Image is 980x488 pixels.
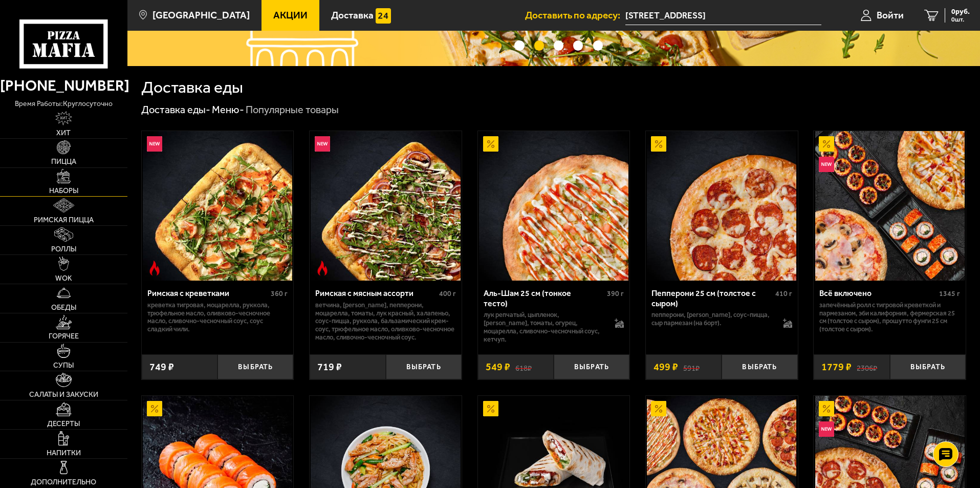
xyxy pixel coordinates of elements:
[273,10,308,20] span: Акции
[654,362,678,372] span: 499 ₽
[534,40,544,50] button: точки переключения
[143,131,292,281] img: Римская с креветками
[315,136,330,152] img: Новинка
[525,10,625,20] span: Доставить по адресу:
[153,10,250,20] span: [GEOGRAPHIC_DATA]
[646,131,798,281] a: АкционныйПепперони 25 см (толстое с сыром)
[819,136,834,152] img: Акционный
[271,289,288,298] span: 360 г
[51,304,76,311] span: Обеды
[147,261,162,276] img: Острое блюдо
[951,8,970,15] span: 0 руб.
[554,40,563,50] button: точки переключения
[47,450,81,457] span: Напитки
[722,354,797,379] button: Выбрать
[593,40,603,50] button: точки переключения
[212,103,244,116] a: Меню-
[53,362,74,369] span: Супы
[147,301,288,334] p: креветка тигровая, моцарелла, руккола, трюфельное масло, оливково-чесночное масло, сливочно-чесно...
[149,362,174,372] span: 749 ₽
[819,301,960,334] p: Запечённый ролл с тигровой креветкой и пармезаном, Эби Калифорния, Фермерская 25 см (толстое с сы...
[331,10,374,20] span: Доставка
[890,354,966,379] button: Выбрать
[651,136,666,152] img: Акционный
[31,479,96,486] span: Дополнительно
[479,131,628,281] img: Аль-Шам 25 см (тонкое тесто)
[311,131,460,281] img: Римская с мясным ассорти
[141,103,210,116] a: Доставка еды-
[51,246,76,253] span: Роллы
[141,79,243,96] h1: Доставка еды
[651,288,773,308] div: Пепперони 25 см (толстое с сыром)
[573,40,583,50] button: точки переключения
[651,311,773,327] p: пепперони, [PERSON_NAME], соус-пицца, сыр пармезан (на борт).
[647,131,796,281] img: Пепперони 25 см (толстое с сыром)
[310,131,462,281] a: НовинкаОстрое блюдоРимская с мясным ассорти
[439,289,456,298] span: 400 г
[821,362,852,372] span: 1779 ₽
[819,288,937,298] div: Всё включено
[47,420,80,428] span: Десерты
[775,289,792,298] span: 410 г
[34,217,94,224] span: Римская пицца
[142,131,294,281] a: НовинкаОстрое блюдоРимская с креветками
[478,131,630,281] a: АкционныйАль-Шам 25 см (тонкое тесто)
[484,311,605,344] p: лук репчатый, цыпленок, [PERSON_NAME], томаты, огурец, моцарелла, сливочно-чесночный соус, кетчуп.
[607,289,624,298] span: 390 г
[217,354,293,379] button: Выбрать
[315,301,456,342] p: ветчина, [PERSON_NAME], пепперони, моцарелла, томаты, лук красный, халапеньо, соус-пицца, руккола...
[315,288,437,298] div: Римская с мясным ассорти
[55,275,72,282] span: WOK
[483,401,498,416] img: Акционный
[815,131,965,281] img: Всё включено
[514,40,524,50] button: точки переключения
[317,362,342,372] span: 719 ₽
[49,333,79,340] span: Горячее
[515,362,532,372] s: 618 ₽
[483,136,498,152] img: Акционный
[147,401,162,416] img: Акционный
[857,362,877,372] s: 2306 ₽
[819,157,834,172] img: Новинка
[49,187,78,195] span: Наборы
[819,421,834,437] img: Новинка
[877,10,904,20] span: Войти
[386,354,462,379] button: Выбрать
[819,401,834,416] img: Акционный
[51,158,76,165] span: Пицца
[147,288,269,298] div: Римская с креветками
[315,261,330,276] img: Острое блюдо
[951,16,970,23] span: 0 шт.
[814,131,966,281] a: АкционныйНовинкаВсё включено
[486,362,510,372] span: 549 ₽
[29,391,98,398] span: Салаты и закуски
[651,401,666,416] img: Акционный
[625,6,821,25] input: Ваш адрес доставки
[683,362,700,372] s: 591 ₽
[56,130,71,137] span: Хит
[484,288,605,308] div: Аль-Шам 25 см (тонкое тесто)
[939,289,960,298] span: 1345 г
[376,8,391,24] img: 15daf4d41897b9f0e9f617042186c801.svg
[246,103,339,117] div: Популярные товары
[554,354,629,379] button: Выбрать
[147,136,162,152] img: Новинка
